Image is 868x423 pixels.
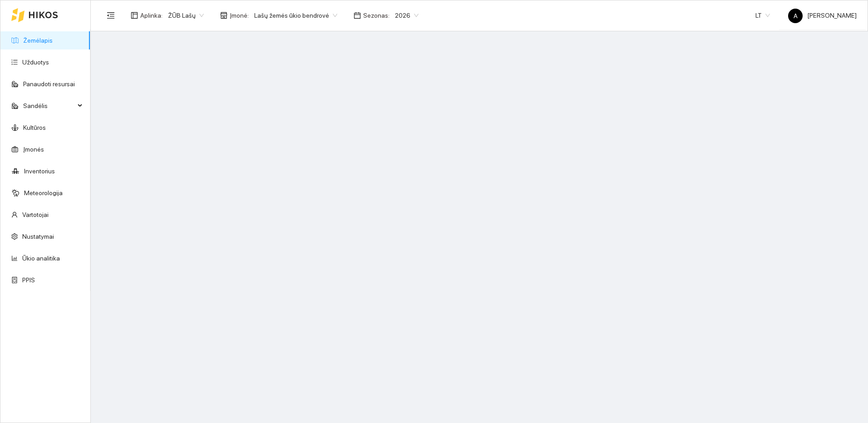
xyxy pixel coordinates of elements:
[102,6,120,25] button: menu-fold
[24,167,55,175] a: Inventorius
[22,255,60,262] a: Ūkio analitika
[23,97,75,115] span: Sandėlis
[788,12,857,19] span: [PERSON_NAME]
[23,37,53,44] a: Žemėlapis
[22,276,35,284] a: PPIS
[22,233,54,240] a: Nustatymai
[794,9,798,23] span: A
[755,9,770,22] span: LT
[22,59,49,66] a: Užduotys
[131,12,138,19] span: layout
[363,10,390,20] span: Sezonas :
[354,12,361,19] span: calendar
[230,10,249,20] span: Įmonė :
[140,10,163,20] span: Aplinka :
[23,146,44,153] a: Įmonės
[220,12,227,19] span: shop
[168,9,204,22] span: ŽŪB Lašų
[23,80,75,88] a: Panaudoti resursai
[22,211,49,218] a: Vartotojai
[24,189,63,197] a: Meteorologija
[23,124,46,131] a: Kultūros
[254,9,337,22] span: Lašų žemės ūkio bendrovė
[107,11,115,20] span: menu-fold
[395,9,419,22] span: 2026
